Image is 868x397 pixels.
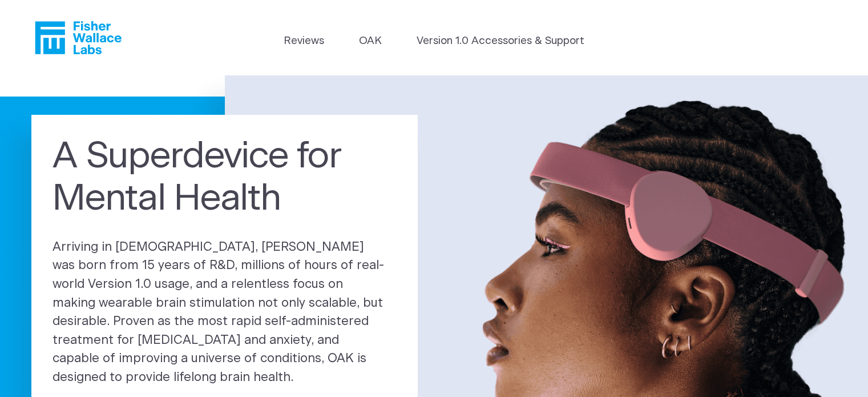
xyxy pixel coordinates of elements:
a: Version 1.0 Accessories & Support [417,33,584,49]
h1: A Superdevice for Mental Health [53,136,397,220]
a: Fisher Wallace [35,21,122,54]
p: Arriving in [DEMOGRAPHIC_DATA], [PERSON_NAME] was born from 15 years of R&D, millions of hours of... [53,238,397,387]
a: Reviews [284,33,324,49]
a: OAK [359,33,382,49]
